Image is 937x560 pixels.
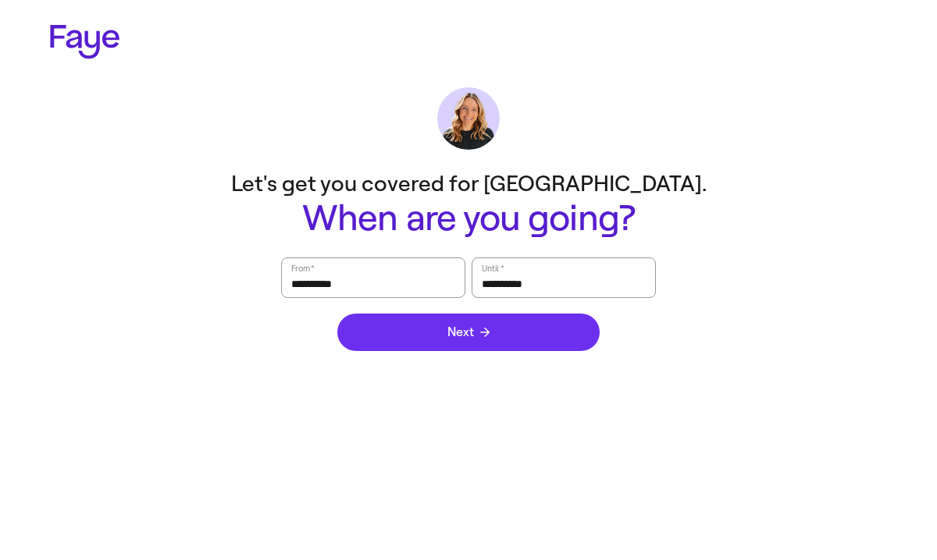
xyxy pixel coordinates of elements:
label: Until [480,261,505,276]
button: Next [337,314,600,351]
span: Next [447,326,490,338]
p: Let's get you covered for [GEOGRAPHIC_DATA]. [156,168,781,199]
h1: When are you going? [156,199,781,239]
label: From [290,261,315,276]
